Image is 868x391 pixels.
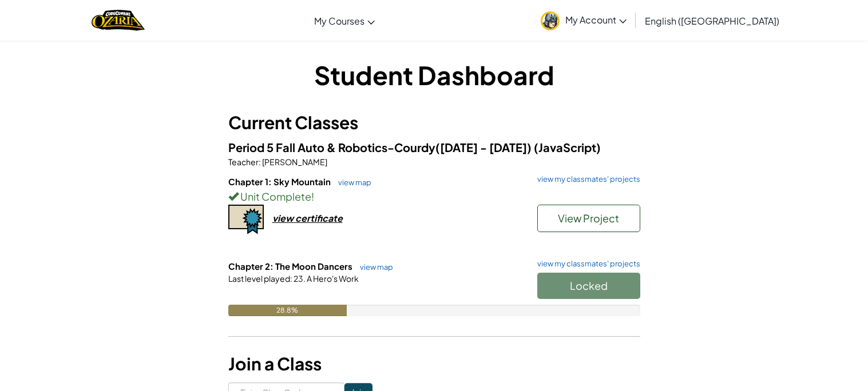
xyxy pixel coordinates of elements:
img: certificate-icon.png [228,205,264,234]
h1: Student Dashboard [228,57,640,93]
img: avatar [541,11,560,30]
a: My Account [535,2,632,38]
a: Ozaria by CodeCombat logo [92,9,145,32]
span: [PERSON_NAME] [261,157,327,167]
span: My Account [565,14,627,26]
a: view my classmates' projects [532,175,640,183]
span: (JavaScript) [534,140,601,154]
span: A Hero's Work [306,273,359,284]
span: Unit Complete [239,190,311,203]
img: Home [92,9,145,32]
a: view map [354,262,393,272]
a: view my classmates' projects [532,260,640,268]
span: Chapter 1: Sky Mountain [228,176,332,187]
h3: Current Classes [228,110,640,135]
span: : [259,157,261,167]
span: : [290,273,292,284]
a: view map [332,178,371,187]
a: English ([GEOGRAPHIC_DATA]) [639,5,785,36]
span: Period 5 Fall Auto & Robotics-Courdy([DATE] - [DATE]) [228,140,534,154]
span: Chapter 2: The Moon Dancers [228,261,354,272]
span: English ([GEOGRAPHIC_DATA]) [645,15,779,27]
button: View Project [537,205,640,232]
span: ! [311,190,314,203]
span: Teacher [228,157,259,167]
span: View Project [558,212,619,225]
h3: Join a Class [228,351,640,377]
a: view certificate [228,212,343,224]
div: view certificate [272,212,343,224]
a: My Courses [308,5,381,36]
div: 28.8% [228,305,347,316]
span: Last level played [228,273,290,284]
span: 23. [292,273,306,284]
span: My Courses [314,15,364,27]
